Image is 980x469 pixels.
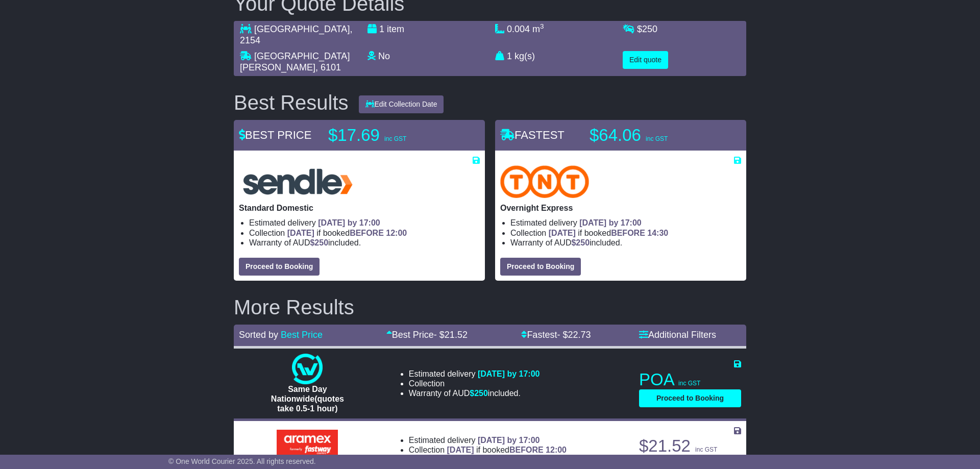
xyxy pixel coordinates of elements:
[315,62,341,72] span: , 6101
[386,330,468,340] a: Best Price- $21.52
[639,436,741,456] p: $21.52
[478,436,540,445] span: [DATE] by 17:00
[287,229,407,237] span: if booked
[287,229,314,237] span: [DATE]
[623,51,668,69] button: Edit quote
[576,238,590,247] span: 250
[409,445,567,455] li: Collection
[678,380,700,387] span: inc GST
[384,135,406,142] span: inc GST
[234,296,746,318] h2: More Results
[229,91,354,114] div: Best Results
[637,24,657,34] span: $
[350,229,384,237] span: BEFORE
[510,238,741,248] li: Warranty of AUD included.
[500,165,589,198] img: TNT Domestic: Overnight Express
[240,51,350,72] span: [GEOGRAPHIC_DATA][PERSON_NAME]
[292,354,323,384] img: One World Courier: Same Day Nationwide(quotes take 0.5-1 hour)
[328,125,456,145] p: $17.69
[434,330,468,340] span: - $
[646,135,668,142] span: inc GST
[509,446,544,454] span: BEFORE
[590,125,717,145] p: $64.06
[281,330,323,340] a: Best Price
[647,229,668,237] span: 14:30
[500,258,581,276] button: Proceed to Booking
[379,24,384,34] span: 1
[445,330,468,340] span: 21.52
[510,228,741,238] li: Collection
[639,330,716,340] a: Additional Filters
[239,330,278,340] span: Sorted by
[239,165,357,198] img: Sendle: Standard Domestic
[239,258,320,276] button: Proceed to Booking
[378,51,390,61] span: No
[532,24,544,34] span: m
[514,51,535,61] span: kg(s)
[239,129,311,141] span: BEST PRICE
[314,238,328,247] span: 250
[500,203,741,213] p: Overnight Express
[474,389,488,398] span: 250
[500,129,565,141] span: FASTEST
[254,24,350,34] span: [GEOGRAPHIC_DATA]
[240,24,352,45] span: , 2154
[359,95,444,113] button: Edit Collection Date
[571,238,590,247] span: $
[447,446,474,454] span: [DATE]
[568,330,591,340] span: 22.73
[521,330,591,340] a: Fastest- $22.73
[249,218,480,228] li: Estimated delivery
[579,218,642,227] span: [DATE] by 17:00
[507,24,530,34] span: 0.004
[639,369,741,390] p: POA
[239,203,480,213] p: Standard Domestic
[249,228,480,238] li: Collection
[540,22,544,30] sup: 3
[507,51,512,61] span: 1
[611,229,645,237] span: BEFORE
[695,446,717,453] span: inc GST
[409,435,567,445] li: Estimated delivery
[387,24,404,34] span: item
[510,218,741,228] li: Estimated delivery
[470,389,488,398] span: $
[557,330,591,340] span: - $
[409,379,540,388] li: Collection
[447,446,567,454] span: if booked
[249,238,480,248] li: Warranty of AUD included.
[549,229,576,237] span: [DATE]
[642,24,657,34] span: 250
[277,430,338,460] img: Aramex: Leave at door
[409,388,540,398] li: Warranty of AUD included.
[409,369,540,379] li: Estimated delivery
[271,385,344,413] span: Same Day Nationwide(quotes take 0.5-1 hour)
[386,229,407,237] span: 12:00
[310,238,328,247] span: $
[318,218,380,227] span: [DATE] by 17:00
[639,389,741,407] button: Proceed to Booking
[478,369,540,378] span: [DATE] by 17:00
[168,457,316,465] span: © One World Courier 2025. All rights reserved.
[546,446,567,454] span: 12:00
[549,229,668,237] span: if booked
